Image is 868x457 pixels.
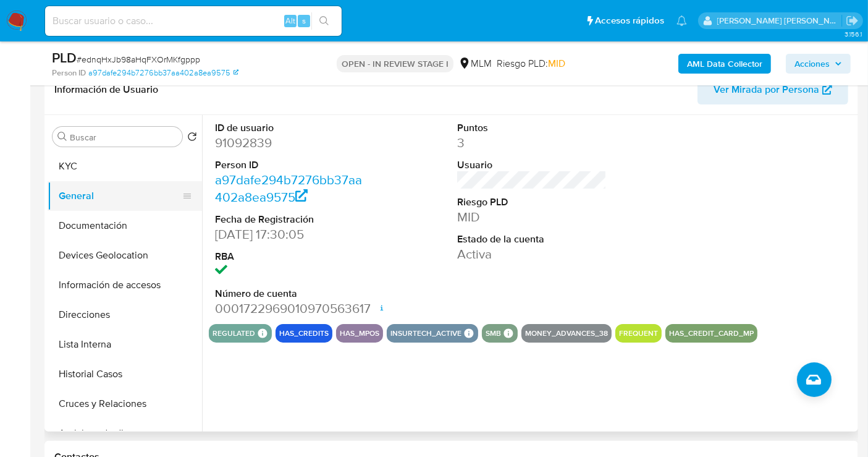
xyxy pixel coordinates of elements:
[619,331,658,336] button: frequent
[845,29,862,39] span: 3.156.1
[215,121,364,135] dt: ID de usuario
[215,250,364,263] dt: RBA
[70,132,177,143] input: Buscar
[457,233,607,246] dt: Estado de la cuenta
[794,54,830,74] span: Acciones
[52,67,86,79] b: Person ID
[676,15,687,26] a: Notificaciones
[457,121,607,135] dt: Puntos
[215,226,364,243] dd: [DATE] 17:30:05
[279,331,329,336] button: has_credits
[213,331,255,336] button: regulated
[457,134,607,152] dd: 3
[457,158,607,172] dt: Usuario
[285,15,295,27] span: Alt
[697,75,848,105] button: Ver Mirada por Persona
[497,57,565,70] span: Riesgo PLD:
[215,158,364,172] dt: Person ID
[457,195,607,209] dt: Riesgo PLD
[457,246,607,263] dd: Activa
[786,54,851,74] button: Acciones
[390,331,461,336] button: insurtech_active
[687,54,762,74] b: AML Data Collector
[54,83,158,96] h1: Información de Usuario
[678,54,771,74] button: AML Data Collector
[215,134,364,152] dd: 91092839
[77,53,200,66] span: # ednqHxJb98aHqFXOrMKfgppp
[714,75,819,105] span: Ver Mirada por Persona
[215,300,364,317] dd: 0001722969010970563617
[215,171,362,206] a: a97dafe294b7276bb37aa402a8ea9575
[340,331,379,336] button: has_mpos
[187,132,197,145] button: Volver al orden por defecto
[48,330,202,359] button: Lista Interna
[525,331,608,336] button: money_advances_38
[486,331,501,336] button: smb
[215,287,364,301] dt: Número de cuenta
[48,419,202,448] button: Anticipos de dinero
[57,132,67,142] button: Buscar
[215,213,364,226] dt: Fecha de Registración
[48,152,202,181] button: KYC
[458,57,492,70] div: MLM
[48,389,202,419] button: Cruces y Relaciones
[48,270,202,300] button: Información de accesos
[48,211,202,241] button: Documentación
[548,56,565,70] span: MID
[669,331,754,336] button: has_credit_card_mp
[48,359,202,389] button: Historial Casos
[48,300,202,330] button: Direcciones
[48,241,202,270] button: Devices Geolocation
[48,181,192,211] button: General
[302,15,306,27] span: s
[311,12,337,30] button: search-icon
[717,15,842,27] p: nancy.sanchezgarcia@mercadolibre.com.mx
[88,67,238,79] a: a97dafe294b7276bb37aa402a8ea9575
[52,48,77,67] b: PLD
[846,14,859,27] a: Salir
[337,55,453,72] p: OPEN - IN REVIEW STAGE I
[45,13,342,29] input: Buscar usuario o caso...
[457,208,607,226] dd: MID
[595,14,664,27] span: Accesos rápidos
